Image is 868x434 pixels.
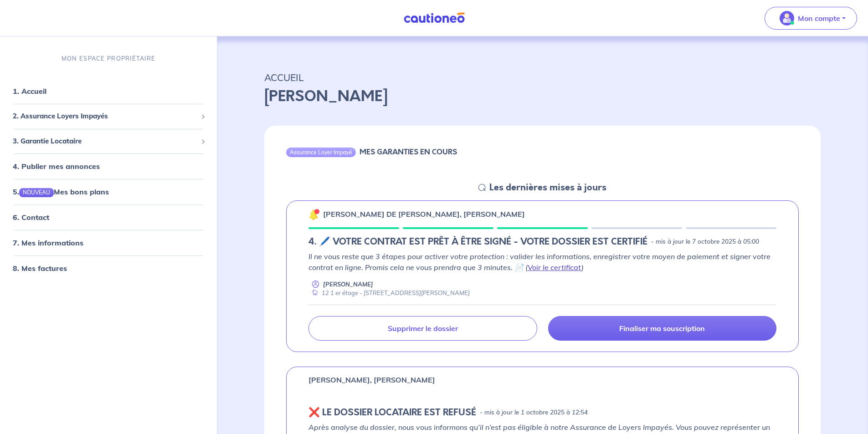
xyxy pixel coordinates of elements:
h5: ❌️️ LE DOSSIER LOCATAIRE EST REFUSÉ [308,407,476,418]
span: 3. Garantie Locataire [13,136,197,147]
h5: 4. 🖊️ VOTRE CONTRAT EST PRÊT À ÊTRE SIGNÉ - VOTRE DOSSIER EST CERTIFIÉ [308,236,647,247]
div: 7. Mes informations [4,234,213,252]
div: Assurance Loyer Impayé [286,148,356,157]
img: Cautioneo [400,12,468,24]
a: 1. Accueil [13,87,46,96]
div: 6. Contact [4,209,213,227]
p: - mis à jour le 7 octobre 2025 à 05:00 [651,237,759,246]
p: [PERSON_NAME] DE [PERSON_NAME], [PERSON_NAME] [323,209,525,220]
a: 5.NOUVEAUMes bons plans [13,187,109,196]
a: 4. Publier mes annonces [13,162,100,171]
button: illu_account_valid_menu.svgMon compte [765,7,857,30]
div: 8. Mes factures [4,260,213,278]
div: 4. Publier mes annonces [4,157,213,175]
p: [PERSON_NAME], [PERSON_NAME] [308,374,435,385]
p: MON ESPACE PROPRIÉTAIRE [62,54,155,63]
a: Voir le certificat [528,263,581,272]
a: Finaliser ma souscription [548,316,776,341]
p: [PERSON_NAME] [323,280,373,289]
span: 2. Assurance Loyers Impayés [13,111,197,122]
h6: MES GARANTIES EN COURS [360,148,457,156]
a: Supprimer le dossier [308,316,537,341]
div: 12 1 er étage - [STREET_ADDRESS][PERSON_NAME] [308,289,470,297]
div: state: REJECTED, Context: NEW,CHOOSE-CERTIFICATE,RELATIONSHIP,LESSOR-DOCUMENTS [308,407,776,418]
div: 3. Garantie Locataire [4,133,213,150]
p: [PERSON_NAME] [264,86,821,107]
div: 5.NOUVEAUMes bons plans [4,183,213,201]
a: 7. Mes informations [13,239,83,248]
p: Supprimer le dossier [388,324,458,333]
img: illu_account_valid_menu.svg [780,11,794,26]
p: Il ne vous reste que 3 étapes pour activer votre protection : valider les informations, enregistr... [308,251,776,273]
div: state: CONTRACT-INFO-IN-PROGRESS, Context: NEW,CHOOSE-CERTIFICATE,RELATIONSHIP,LESSOR-DOCUMENTS [308,236,776,247]
div: 1. Accueil [4,82,213,100]
p: Mon compte [798,13,840,24]
a: 8. Mes factures [13,264,67,273]
a: 6. Contact [13,213,49,222]
p: ACCUEIL [264,69,821,86]
p: Finaliser ma souscription [619,324,705,333]
h5: Les dernières mises à jours [489,182,606,193]
img: 🔔 [308,209,319,220]
div: 2. Assurance Loyers Impayés [4,107,213,125]
p: - mis à jour le 1 octobre 2025 à 12:54 [480,408,588,417]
